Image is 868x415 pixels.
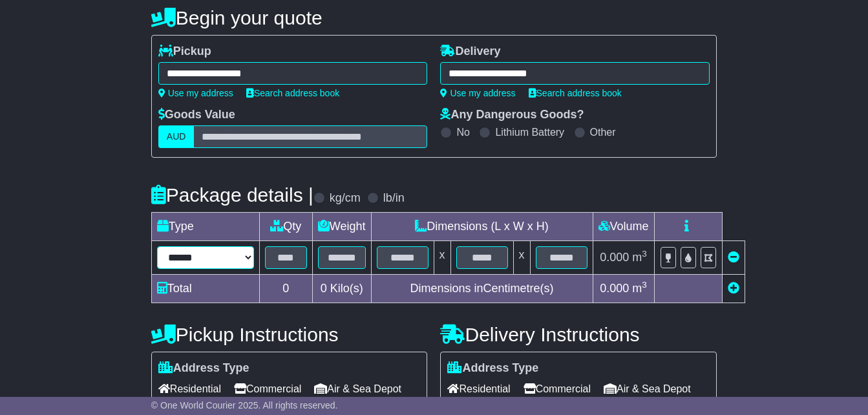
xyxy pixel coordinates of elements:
[456,126,469,138] label: No
[495,126,564,138] label: Lithium Battery
[524,379,591,399] span: Commercial
[259,213,312,241] td: Qty
[151,275,259,303] td: Total
[632,282,647,295] span: m
[590,126,616,138] label: Other
[529,88,622,98] a: Search address book
[632,251,647,264] span: m
[440,108,584,122] label: Any Dangerous Goods?
[728,251,739,264] a: Remove this item
[440,45,500,59] label: Delivery
[312,275,371,303] td: Kilo(s)
[434,241,450,275] td: x
[642,249,647,259] sup: 3
[151,324,428,345] h4: Pickup Instructions
[151,184,313,206] h4: Package details |
[151,7,717,28] h4: Begin your quote
[158,379,221,399] span: Residential
[158,108,235,122] label: Goods Value
[447,361,538,376] label: Address Type
[158,45,211,59] label: Pickup
[151,213,259,241] td: Type
[604,379,691,399] span: Air & Sea Depot
[234,379,301,399] span: Commercial
[383,191,405,206] label: lb/in
[642,280,647,290] sup: 3
[593,213,654,241] td: Volume
[447,379,510,399] span: Residential
[371,275,593,303] td: Dimensions in Centimetre(s)
[440,324,717,345] h4: Delivery Instructions
[600,282,629,295] span: 0.000
[513,241,530,275] td: x
[246,88,339,98] a: Search address book
[371,213,593,241] td: Dimensions (L x W x H)
[151,400,338,410] span: © One World Courier 2025. All rights reserved.
[158,88,233,98] a: Use my address
[440,88,515,98] a: Use my address
[259,275,312,303] td: 0
[314,379,401,399] span: Air & Sea Depot
[600,251,629,264] span: 0.000
[158,361,249,376] label: Address Type
[330,191,361,206] label: kg/cm
[321,282,327,295] span: 0
[158,125,195,148] label: AUD
[728,282,739,295] a: Add new item
[312,213,371,241] td: Weight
